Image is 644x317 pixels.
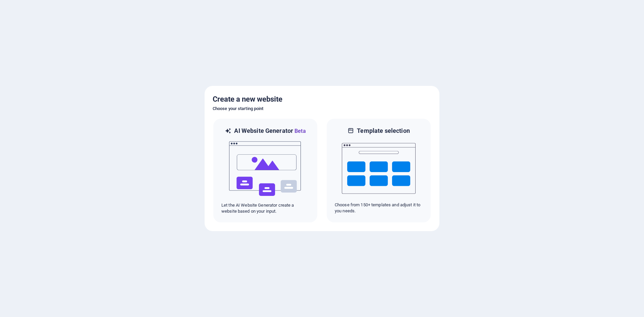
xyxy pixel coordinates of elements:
[221,202,309,214] p: Let the AI Website Generator create a website based on your input.
[213,105,431,113] h6: Choose your starting point
[335,202,423,214] p: Choose from 150+ templates and adjust it to you needs.
[326,118,431,223] div: Template selectionChoose from 150+ templates and adjust it to you needs.
[293,128,306,134] span: Beta
[234,127,306,135] h6: AI Website Generator
[213,94,431,105] h5: Create a new website
[213,118,318,223] div: AI Website GeneratorBetaaiLet the AI Website Generator create a website based on your input.
[357,127,410,135] h6: Template selection
[228,135,302,202] img: ai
